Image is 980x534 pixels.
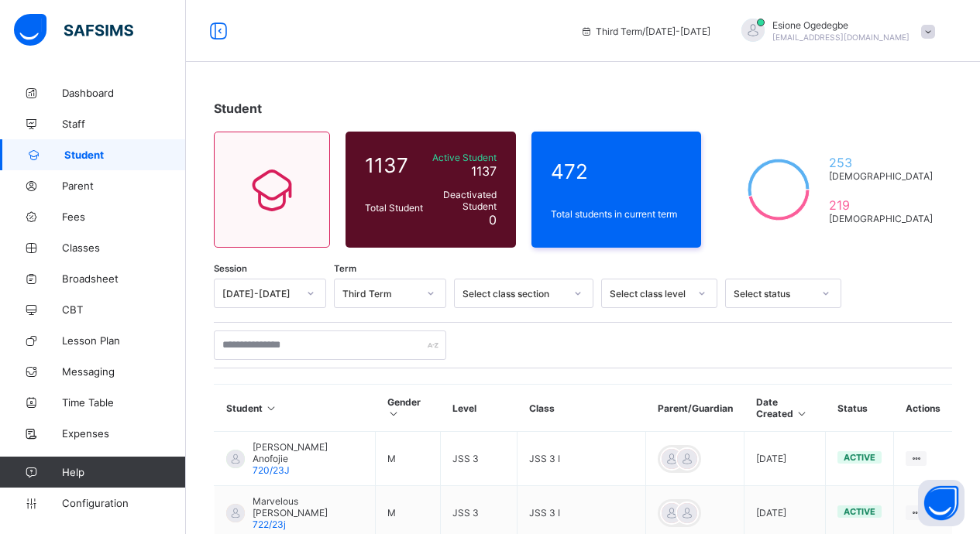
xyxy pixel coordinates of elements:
[62,211,186,223] span: Fees
[214,263,247,274] span: Session
[829,197,933,213] span: 219
[441,385,518,432] th: Level
[62,427,186,440] span: Expenses
[772,19,910,31] span: Esione Ogedegbe
[215,385,376,432] th: Student
[431,152,497,163] span: Active Student
[844,452,875,463] span: active
[829,213,933,224] span: [DEMOGRAPHIC_DATA]
[253,464,290,476] span: 720/23J
[64,149,186,161] span: Student
[365,153,423,177] span: 1137
[62,466,185,478] span: Help
[726,19,943,44] div: EsioneOgedegbe
[62,365,186,378] span: Messaging
[265,402,278,414] i: Sort in Ascending Order
[826,385,894,432] th: Status
[610,288,689,300] div: Select class level
[222,288,297,300] div: [DATE]-[DATE]
[334,263,356,274] span: Term
[214,101,262,116] span: Student
[744,385,826,432] th: Date Created
[431,189,497,212] span: Deactivated Student
[551,159,683,183] span: 472
[772,33,910,42] span: [EMAIL_ADDRESS][DOMAIN_NAME]
[62,396,186,409] span: Time Table
[796,408,809,419] i: Sort in Ascending Order
[253,495,363,519] span: Marvelous [PERSON_NAME]
[62,180,186,192] span: Parent
[518,432,646,486] td: JSS 3 I
[253,441,363,464] span: [PERSON_NAME] Anofojie
[62,272,186,285] span: Broadsheet
[62,497,185,509] span: Configuration
[376,432,441,486] td: M
[62,87,186,99] span: Dashboard
[918,480,965,526] button: Open asap
[14,14,133,46] img: safsims
[894,385,952,432] th: Actions
[376,385,441,432] th: Gender
[441,432,518,486] td: JSS 3
[551,208,683,220] span: Total students in current term
[361,198,427,217] div: Total Student
[646,385,744,432] th: Parent/Guardian
[744,432,826,486] td: [DATE]
[734,288,813,300] div: Select status
[342,288,418,300] div: Third Term
[62,334,186,347] span: Lesson Plan
[62,118,186,130] span: Staff
[829,155,933,170] span: 253
[489,212,497,228] span: 0
[253,519,286,530] span: 722/23j
[518,385,646,432] th: Class
[62,303,186,316] span: CBT
[462,288,565,300] div: Select class section
[829,170,933,182] span: [DEMOGRAPHIC_DATA]
[844,506,875,517] span: active
[387,408,401,419] i: Sort in Ascending Order
[471,163,497,179] span: 1137
[62,241,186,254] span: Classes
[580,26,710,37] span: session/term information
